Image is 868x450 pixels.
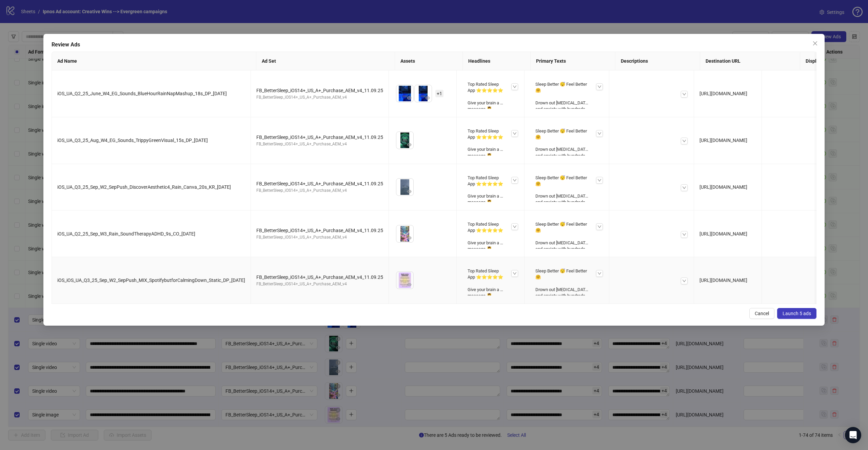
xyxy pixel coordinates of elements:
[256,234,383,241] div: FB_BetterSleep_iOS14+_US_A+_Purchase_AEM_v4
[256,273,383,281] div: FB_BetterSleep_iOS14+_US_A+_Purchase_AEM_v4_11.09.25
[256,141,383,147] div: FB_BetterSleep_iOS14+_US_A+_Purchase_AEM_v4
[682,92,686,96] span: down
[57,184,231,190] span: iOS_UA_Q3_25_Sep_W2_SepPush_DiscoverAesthetic4_Rain_Canva_20s_KR_[DATE]
[513,178,517,182] span: down
[465,172,516,202] div: Top Rated Sleep App ⭐️⭐️⭐️⭐️⭐️ Give your brain a massage 💆‍♀️ Say goodbye to sleepless nights 💤 S...
[256,87,383,94] div: FB_BetterSleep_iOS14+_US_A+_Purchase_AEM_v4_11.09.25
[52,52,256,70] th: Ad Name
[533,265,601,295] div: Sleep Better 😴 Feel Better 🤗 Drown out [MEDICAL_DATA] and anxiety with hundreds of sounds to fall...
[533,219,601,249] div: Sleep Better 😴 Feel Better 🤗 Drown out [MEDICAL_DATA] and anxiety with hundreds of sounds to fall...
[597,225,601,229] span: down
[407,189,412,194] span: eye
[407,282,412,287] span: eye
[396,272,413,289] img: Asset 1
[256,134,383,141] div: FB_BetterSleep_iOS14+_US_A+_Purchase_AEM_v4_11.09.25
[682,139,686,143] span: down
[396,132,413,149] img: Asset 1
[699,278,747,283] span: [URL][DOMAIN_NAME]
[465,265,516,295] div: Top Rated Sleep App ⭐️⭐️⭐️⭐️⭐️ Give your brain a massage 💆‍♀️ Say goodbye to sleepless nights 💤 S...
[682,232,686,237] span: down
[615,52,700,70] th: Descriptions
[396,179,413,196] img: Asset 1
[531,52,615,70] th: Primary Texts
[597,178,601,182] span: down
[407,142,412,147] span: eye
[533,79,601,109] div: Sleep Better 😴 Feel Better 🤗 Drown out [MEDICAL_DATA] and anxiety with hundreds of sounds to fall...
[415,85,432,102] img: Asset 2
[407,96,412,100] span: eye
[256,52,395,70] th: Ad Set
[396,225,413,242] img: Asset 1
[533,125,601,156] div: Sleep Better 😴 Feel Better 🤗 Drown out [MEDICAL_DATA] and anxiety with hundreds of sounds to fall...
[395,52,463,70] th: Assets
[405,141,413,149] button: Preview
[465,79,516,109] div: Top Rated Sleep App ⭐️⭐️⭐️⭐️⭐️ Give your brain a massage 💆‍♀️ Say goodbye to sleepless nights 💤 S...
[699,184,747,190] span: [URL][DOMAIN_NAME]
[396,85,413,102] img: Asset 1
[407,236,412,240] span: eye
[513,225,517,229] span: down
[425,96,430,100] span: eye
[513,271,517,275] span: down
[597,131,601,136] span: down
[812,41,818,46] span: close
[700,52,800,70] th: Destination URL
[405,187,413,196] button: Preview
[57,91,227,96] span: iOS_UA_Q2_25_June_W4_EG_Sounds_BlueHourRainNapMashup_18s_DP_[DATE]
[777,308,816,319] button: Launch 5 ads
[465,125,516,156] div: Top Rated Sleep App ⭐️⭐️⭐️⭐️⭐️ Give your brain a massage 💆‍♀️ Say goodbye to sleepless nights 💤 S...
[256,94,383,101] div: FB_BetterSleep_iOS14+_US_A+_Purchase_AEM_v4
[405,94,413,102] button: Preview
[682,279,686,283] span: down
[682,186,686,190] span: down
[57,278,245,283] span: iOS_iOS_UA_Q3_25_Sep_W2_SepPush_MIX_SpotifybutforCalmingDown_Static_DP_[DATE]
[783,311,811,316] span: Launch 5 ads
[256,187,383,194] div: FB_BetterSleep_iOS14+_US_A+_Purchase_AEM_v4
[52,41,816,49] div: Review Ads
[423,94,432,102] button: Preview
[465,219,516,249] div: Top Rated Sleep App ⭐️⭐️⭐️⭐️⭐️ Give your brain a massage 💆‍♀️ Say goodbye to sleepless nights 💤 S...
[800,52,868,70] th: Display URL
[755,311,769,316] span: Cancel
[699,138,747,143] span: [URL][DOMAIN_NAME]
[845,427,861,443] div: Open Intercom Messenger
[256,227,383,234] div: FB_BetterSleep_iOS14+_US_A+_Purchase_AEM_v4_11.09.25
[597,85,601,89] span: down
[749,308,774,319] button: Cancel
[57,231,195,237] span: iOS_UA_Q2_25_Sep_W3_Rain_SoundTherapyADHD_9s_CO_[DATE]
[699,91,747,96] span: [URL][DOMAIN_NAME]
[533,172,601,202] div: Sleep Better 😴 Feel Better 🤗 Drown out [MEDICAL_DATA] and anxiety with hundreds of sounds to fall...
[513,85,517,89] span: down
[513,131,517,136] span: down
[597,271,601,275] span: down
[57,138,208,143] span: iOS_UA_Q3_25_Aug_W4_EG_Sounds_TrippyGreenVisual_15s_DP_[DATE]
[256,180,383,187] div: FB_BetterSleep_iOS14+_US_A+_Purchase_AEM_v4_11.09.25
[405,234,413,242] button: Preview
[256,281,383,287] div: FB_BetterSleep_iOS14+_US_A+_Purchase_AEM_v4
[405,281,413,289] button: Preview
[810,38,821,49] button: Close
[463,52,531,70] th: Headlines
[435,90,443,97] span: + 1
[699,231,747,237] span: [URL][DOMAIN_NAME]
